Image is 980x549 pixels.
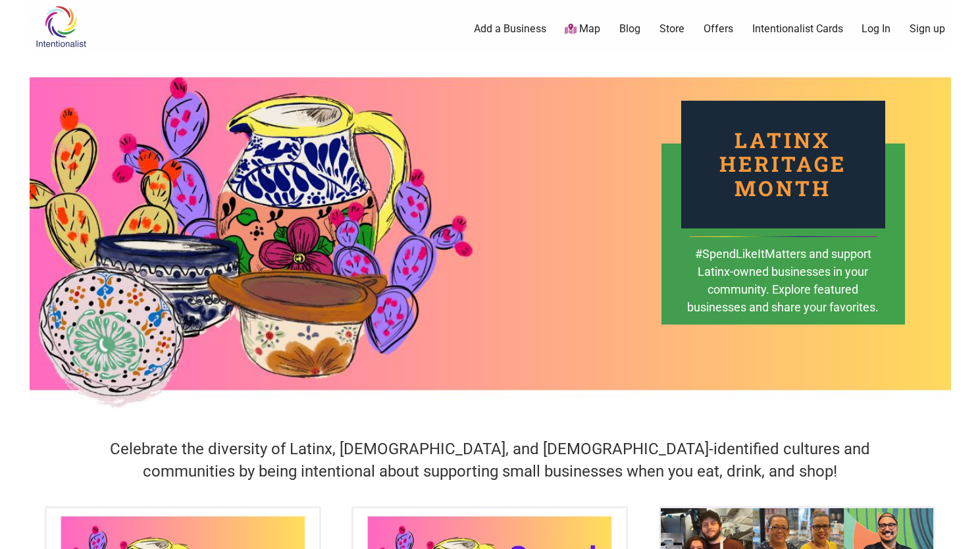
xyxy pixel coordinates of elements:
h4: Celebrate the diversity of Latinx, [DEMOGRAPHIC_DATA], and [DEMOGRAPHIC_DATA]-identified cultures... [76,438,905,483]
a: Store [659,22,684,36]
div: Latinx Heritage Month [681,101,885,228]
img: Intentionalist [30,5,92,48]
a: Offers [704,22,733,36]
a: Add a Business [474,22,546,36]
a: Blog [619,22,640,36]
a: Map [565,22,600,37]
a: Sign up [910,22,945,36]
div: #SpendLikeItMatters and support Latinx-owned businesses in your community. Explore featured busin... [686,245,880,335]
a: Log In [862,22,890,36]
a: Intentionalist Cards [752,22,843,36]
